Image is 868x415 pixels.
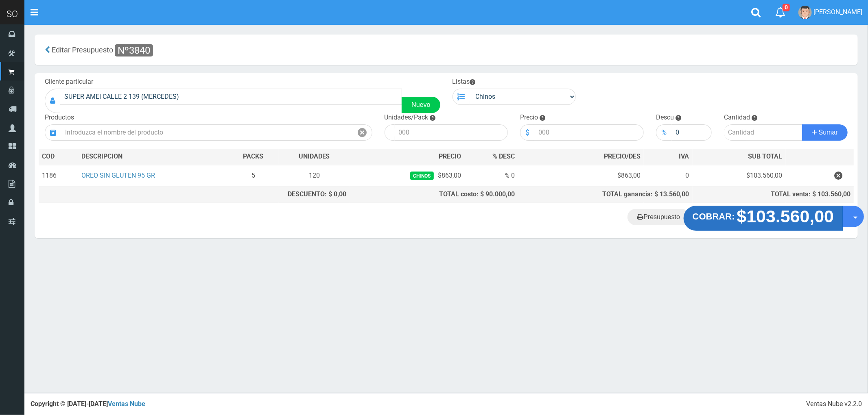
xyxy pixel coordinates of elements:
input: 000 [534,124,644,141]
th: COD [39,149,78,165]
a: Nuevo [402,97,440,113]
button: Sumar [802,124,848,141]
div: TOTAL venta: $ 103.560,00 [696,190,851,199]
span: 0 [783,4,790,11]
td: % 0 [464,165,518,187]
span: [PERSON_NAME] [813,8,862,16]
td: $863,00 [350,165,464,187]
span: Nº3840 [115,44,153,56]
input: Introduzca el nombre del producto [61,124,353,141]
a: Presupuesto [627,209,690,225]
td: 1186 [39,165,78,187]
input: Cantidad [724,124,802,141]
div: TOTAL costo: $ 90.000,00 [353,190,515,199]
div: DESCUENTO: $ 0,00 [232,190,347,199]
span: IVA [679,152,689,160]
span: % DESC [492,152,515,160]
input: 000 [671,124,712,141]
div: % [656,124,671,141]
label: Cliente particular [45,77,93,87]
label: Unidades/Pack [385,113,429,122]
label: Precio [520,113,538,122]
td: 120 [279,165,350,187]
th: UNIDADES [279,149,350,165]
label: Cantidad [724,113,750,122]
strong: Copyright © [DATE]-[DATE] [31,400,145,408]
input: Consumidor Final [60,89,402,105]
span: PRECIO/DES [604,152,641,160]
span: PRECIO [439,152,461,161]
img: User Image [798,6,812,19]
div: $ [520,124,534,141]
span: Editar Presupuesto [52,46,113,54]
td: $863,00 [518,165,644,187]
td: 0 [644,165,692,187]
div: TOTAL ganancia: $ 13.560,00 [521,190,689,199]
input: 000 [395,124,508,141]
a: Ventas Nube [108,400,145,408]
th: DES [78,149,228,165]
a: OREO SIN GLUTEN 95 GR [81,172,155,179]
span: Chinos [410,172,433,180]
label: Descu [656,113,674,122]
span: SUB TOTAL [748,152,783,161]
th: PACKS [228,149,279,165]
div: Ventas Nube v2.2.0 [806,400,862,409]
td: 5 [228,165,279,187]
span: CRIPCION [93,152,122,160]
span: Sumar [819,129,838,136]
strong: $103.560,00 [737,207,834,226]
label: Listas [453,77,476,87]
label: Productos [45,113,74,122]
td: $103.560,00 [693,165,786,187]
strong: COBRAR: [693,212,735,222]
button: COBRAR: $103.560,00 [684,206,843,231]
